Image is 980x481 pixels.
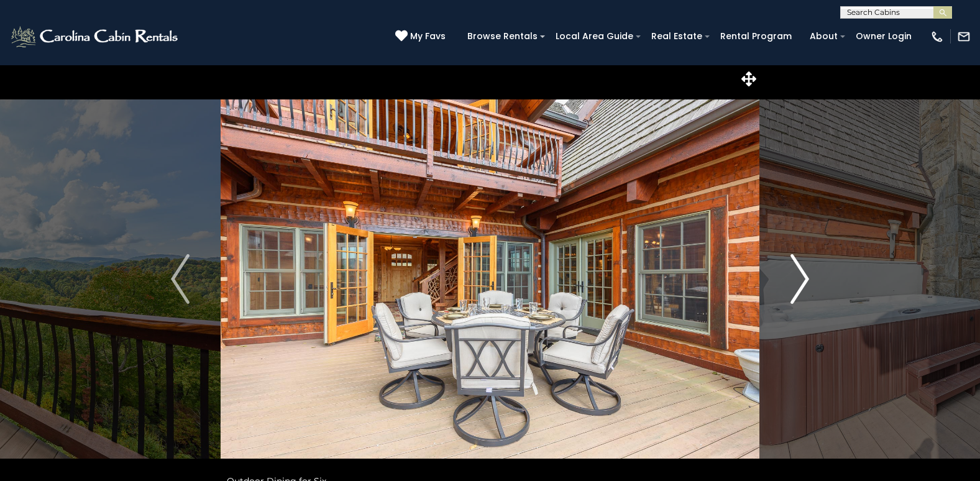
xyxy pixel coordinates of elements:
[171,254,190,304] img: arrow
[9,24,181,49] img: White-1-2.png
[549,27,639,46] a: Local Area Guide
[645,27,708,46] a: Real Estate
[790,254,809,304] img: arrow
[714,27,798,46] a: Rental Program
[410,30,446,43] span: My Favs
[930,30,944,44] img: phone-regular-white.png
[461,27,544,46] a: Browse Rentals
[395,30,449,44] a: My Favs
[957,30,971,44] img: mail-regular-white.png
[849,27,918,46] a: Owner Login
[804,27,844,46] a: About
